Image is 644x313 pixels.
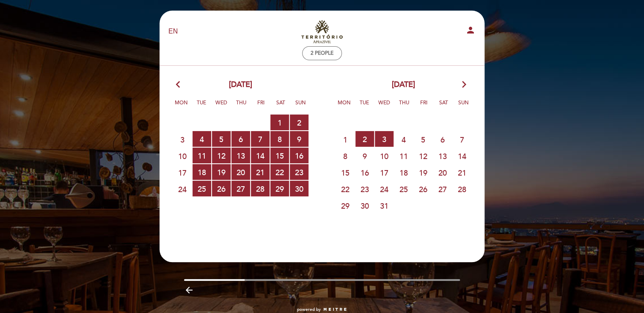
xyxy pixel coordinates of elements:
[253,98,270,114] span: Fri
[251,181,270,196] span: 28
[453,165,471,180] span: 21
[297,307,321,313] span: powered by
[193,181,211,196] span: 25
[336,98,353,114] span: Mon
[233,98,250,114] span: Thu
[173,98,190,114] span: Mon
[356,98,373,114] span: Tue
[173,148,192,164] span: 10
[193,164,211,180] span: 18
[394,148,413,164] span: 11
[290,181,308,196] span: 30
[465,25,476,35] i: person
[455,98,472,114] span: Sun
[375,131,394,147] span: 3
[453,148,471,164] span: 14
[193,148,211,163] span: 11
[336,198,355,213] span: 29
[231,181,250,196] span: 27
[213,98,230,114] span: Wed
[392,79,415,90] span: [DATE]
[414,131,432,147] span: 5
[212,181,231,196] span: 26
[292,98,309,114] span: Sun
[414,165,432,180] span: 19
[375,198,394,213] span: 31
[336,181,355,197] span: 22
[460,79,468,90] i: arrow_forward_ios
[184,285,194,295] i: arrow_backward
[465,25,476,38] button: person
[375,181,394,197] span: 24
[270,131,289,147] span: 8
[272,98,289,114] span: Sat
[433,165,452,180] span: 20
[336,148,355,164] span: 8
[251,131,270,147] span: 7
[414,148,432,164] span: 12
[231,131,250,147] span: 6
[297,307,347,313] a: powered by
[229,79,252,90] span: [DATE]
[453,181,471,197] span: 28
[355,165,374,180] span: 16
[355,148,374,164] span: 9
[173,165,192,180] span: 17
[193,98,210,114] span: Tue
[311,50,333,56] span: 2 people
[270,164,289,180] span: 22
[193,131,211,147] span: 4
[375,148,394,164] span: 10
[416,98,432,114] span: Fri
[270,181,289,196] span: 29
[173,131,192,147] span: 3
[355,131,374,147] span: 2
[336,165,355,180] span: 15
[251,148,270,163] span: 14
[290,131,308,147] span: 9
[176,79,184,90] i: arrow_back_ios
[394,131,413,147] span: 4
[433,148,452,164] span: 13
[269,20,375,43] a: Aprazível
[376,98,393,114] span: Wed
[173,181,192,197] span: 24
[323,307,347,312] img: MEITRE
[212,131,231,147] span: 5
[435,98,452,114] span: Sat
[396,98,413,114] span: Thu
[231,164,250,180] span: 20
[251,164,270,180] span: 21
[270,115,289,130] span: 1
[394,181,413,197] span: 25
[355,198,374,213] span: 30
[453,131,471,147] span: 7
[394,165,413,180] span: 18
[433,131,452,147] span: 6
[270,148,289,163] span: 15
[212,164,231,180] span: 19
[231,148,250,163] span: 13
[355,181,374,197] span: 23
[290,148,308,163] span: 16
[433,181,452,197] span: 27
[290,115,308,130] span: 2
[336,131,355,147] span: 1
[212,148,231,163] span: 12
[375,165,394,180] span: 17
[414,181,432,197] span: 26
[290,164,308,180] span: 23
